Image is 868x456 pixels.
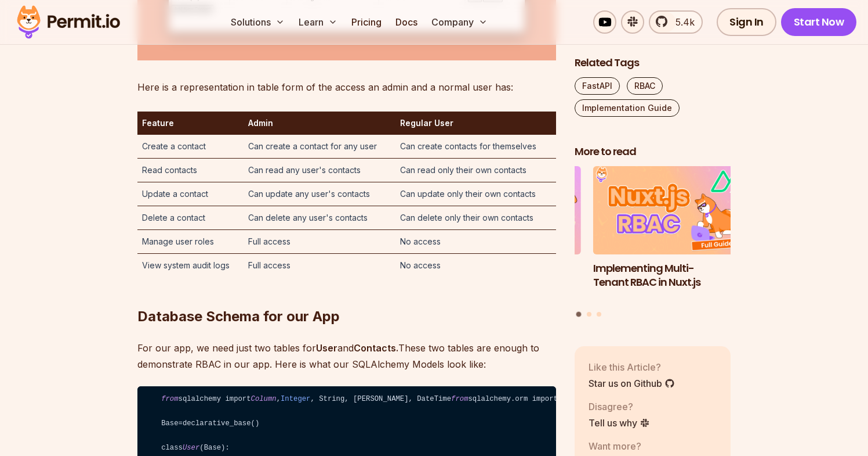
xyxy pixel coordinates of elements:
span: from [451,395,468,403]
button: Learn [294,10,342,34]
button: Solutions [226,10,289,34]
h3: Implementing Multi-Tenant RBAC in Nuxt.js [593,261,750,290]
strong: Regular User [400,118,453,128]
td: Manage user roles [137,229,244,253]
img: Policy-Based Access Control (PBAC) Isn’t as Great as You Think [424,166,581,254]
span: User [183,444,199,452]
td: No access [395,253,555,277]
td: Can create contacts for themselves [395,135,555,159]
button: Go to slide 3 [597,311,601,316]
a: Start Now [781,8,857,36]
td: Read contacts [137,158,244,182]
td: Delete a contact [137,206,244,229]
strong: Feature [142,118,174,128]
li: 3 of 3 [424,166,581,304]
p: For our app, we need just two tables for and These two tables are enough to demonstrate RBAC in o... [137,340,556,372]
h2: Database Schema for our App [137,261,556,326]
td: Can delete any user's contacts [244,206,395,229]
td: Can read any user's contacts [244,158,395,182]
button: Go to slide 1 [576,311,582,317]
a: Docs [391,10,422,34]
div: Posts [575,166,731,318]
td: Full access [244,229,395,253]
td: Create a contact [137,135,244,159]
a: 5.4k [649,10,703,34]
li: 1 of 3 [593,166,750,304]
p: Disagree? [589,399,650,413]
img: Permit logo [12,2,125,42]
h2: More to read [575,145,731,159]
span: Integer [281,395,310,403]
span: Column [251,395,277,403]
a: Star us on Github [589,376,675,390]
td: Update a contact [137,182,244,206]
a: FastAPI [575,77,620,95]
td: Can update only their own contacts [395,182,555,206]
a: Sign In [717,8,776,36]
strong: Admin [248,118,273,128]
h2: Related Tags [575,56,731,70]
a: Tell us why [589,415,650,429]
td: Can update any user's contacts [244,182,395,206]
span: from [161,395,178,403]
td: Can read only their own contacts [395,158,555,182]
button: Company [427,10,492,34]
span: = [179,419,183,428]
button: Go to slide 2 [587,311,591,316]
span: 5.4k [669,15,695,29]
p: Like this Article? [589,360,675,374]
p: Want more? [589,439,679,453]
td: No access [395,229,555,253]
a: RBAC [627,77,663,95]
strong: User [316,342,337,354]
img: Implementing Multi-Tenant RBAC in Nuxt.js [593,166,750,254]
a: Implementation Guide [575,99,680,117]
td: Full access [244,253,395,277]
a: Implementing Multi-Tenant RBAC in Nuxt.jsImplementing Multi-Tenant RBAC in Nuxt.js [593,166,750,304]
td: Can create a contact for any user [244,135,395,159]
td: Can delete only their own contacts [395,206,555,229]
td: View system audit logs [137,253,244,277]
strong: Contacts. [354,342,398,354]
p: Here is a representation in table form of the access an admin and a normal user has: [137,79,556,95]
a: Pricing [347,10,386,34]
h3: Policy-Based Access Control (PBAC) Isn’t as Great as You Think [424,261,581,304]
